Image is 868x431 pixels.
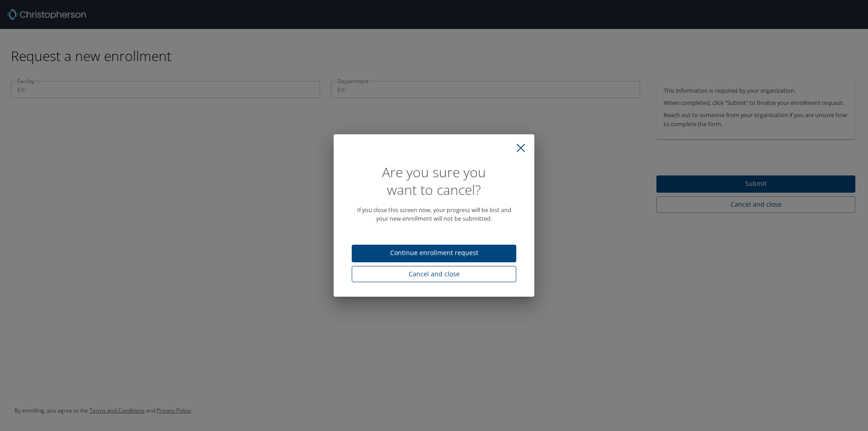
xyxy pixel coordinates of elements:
[359,269,509,280] span: Cancel and close
[352,206,516,223] p: If you close this screen now, your progress will be lost and your new enrollment will not be subm...
[352,163,516,199] h1: Are you sure you want to cancel?
[511,138,531,158] button: close
[352,245,516,262] button: Continue enrollment request
[359,247,509,259] span: Continue enrollment request
[352,266,516,283] button: Cancel and close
